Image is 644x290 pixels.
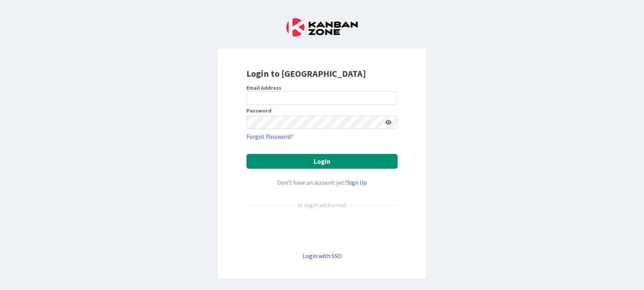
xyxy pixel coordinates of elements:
[246,178,398,187] div: Don’t have an account yet?
[243,222,401,239] iframe: Sign in with Google Button
[246,108,271,113] label: Password
[246,84,281,91] label: Email Address
[246,132,293,141] a: Forgot Password?
[246,154,398,169] button: Login
[246,68,366,79] b: Login to [GEOGRAPHIC_DATA]
[347,179,367,186] a: Sign Up
[303,252,342,260] a: Login with SSO
[286,18,358,36] img: Kanban Zone
[295,200,349,209] div: or login with email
